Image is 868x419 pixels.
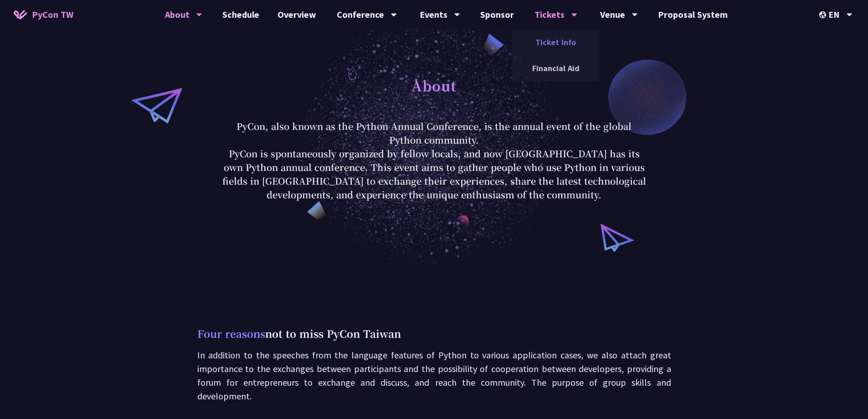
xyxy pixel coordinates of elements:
h1: About [411,72,457,99]
span: Four reasons [197,326,265,341]
p: In addition to the speeches from the language features of Python to various application cases, we... [197,348,671,403]
span: PyCon TW [32,8,73,21]
a: PyCon TW [5,3,82,26]
img: Home icon of PyCon TW 2025 [14,10,27,19]
p: PyCon, also known as the Python Annual Conference, is the annual event of the global Python commu... [222,119,646,147]
a: Ticket Info [512,31,600,53]
p: not to miss PyCon Taiwan [197,326,671,341]
img: Locale Icon [819,11,828,18]
a: Financial Aid [512,57,600,79]
p: PyCon is spontaneously organized by fellow locals, and now [GEOGRAPHIC_DATA] has its own Python a... [222,147,646,202]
